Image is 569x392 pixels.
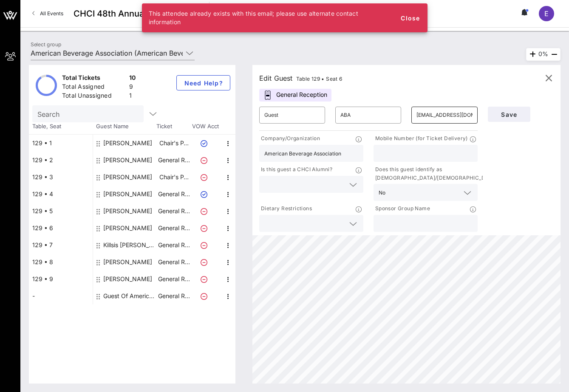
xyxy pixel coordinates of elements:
[374,204,430,213] p: Sponsor Group Name
[259,204,312,213] p: Dietary Restrictions
[157,254,191,271] p: General R…
[374,134,468,143] p: Mobile Number (for Ticket Delivery)
[29,122,93,131] span: Table, Seat
[156,122,190,131] span: Ticket
[157,152,191,169] p: General R…
[29,152,93,169] div: 129 • 2
[264,108,320,122] input: First Name*
[31,41,61,48] label: Select group
[157,271,191,288] p: General R…
[29,288,93,305] div: -
[62,91,126,102] div: Total Unassigned
[340,108,396,122] input: Last Name*
[157,186,191,203] p: General R…
[190,122,220,131] span: VOW Acct
[129,82,136,93] div: 9
[29,203,93,220] div: 129 • 5
[149,10,359,25] span: This attendee already exists with this email; please use alternate contact information
[40,10,63,17] span: All Events
[259,72,343,84] div: Edit Guest
[29,186,93,203] div: 129 • 4
[103,271,152,288] div: Isidoro Hazbun
[29,169,93,186] div: 129 • 3
[526,48,561,61] div: 0%
[259,89,331,102] div: General Reception
[62,82,126,93] div: Total Assigned
[29,220,93,237] div: 129 • 6
[103,186,152,203] div: Emily Smith
[157,288,191,305] p: General R…
[400,14,421,22] span: Close
[103,254,152,271] div: Elizabeth Yepes
[29,271,93,288] div: 129 • 9
[157,203,191,220] p: General R…
[103,203,152,220] div: Joe Trivette
[397,10,424,25] button: Close
[176,75,230,90] button: Need Help?
[259,134,320,143] p: Company/Organization
[103,237,157,254] div: Killsis Wright
[93,122,156,131] span: Guest Name
[379,190,385,196] div: No
[157,220,191,237] p: General R…
[62,73,126,84] div: Total Tickets
[103,152,152,169] div: Neal Patel
[157,169,191,186] p: Chair's P…
[27,7,68,20] a: All Events
[374,184,478,201] div: No
[29,237,93,254] div: 129 • 7
[103,288,157,305] div: Guest Of American Beverage Association
[544,9,549,18] span: E
[259,165,332,174] p: Is this guest a CHCI Alumni?
[129,73,136,84] div: 10
[416,108,472,122] input: Email*
[103,135,152,152] div: Franklin Davis
[157,237,191,254] p: General R…
[374,165,500,182] p: Does this guest identify as [DEMOGRAPHIC_DATA]/[DEMOGRAPHIC_DATA]?
[103,220,152,237] div: Trudi Moore
[296,76,343,82] span: Table 129 • Seat 6
[29,135,93,152] div: 129 • 1
[129,91,136,102] div: 1
[495,111,524,118] span: Save
[29,254,93,271] div: 129 • 8
[539,6,554,21] div: E
[184,79,223,87] span: Need Help?
[488,107,530,122] button: Save
[157,135,191,152] p: Chair's P…
[103,169,152,186] div: Kevin Keane
[74,7,199,20] span: CHCI 48th Annual Awards Gala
